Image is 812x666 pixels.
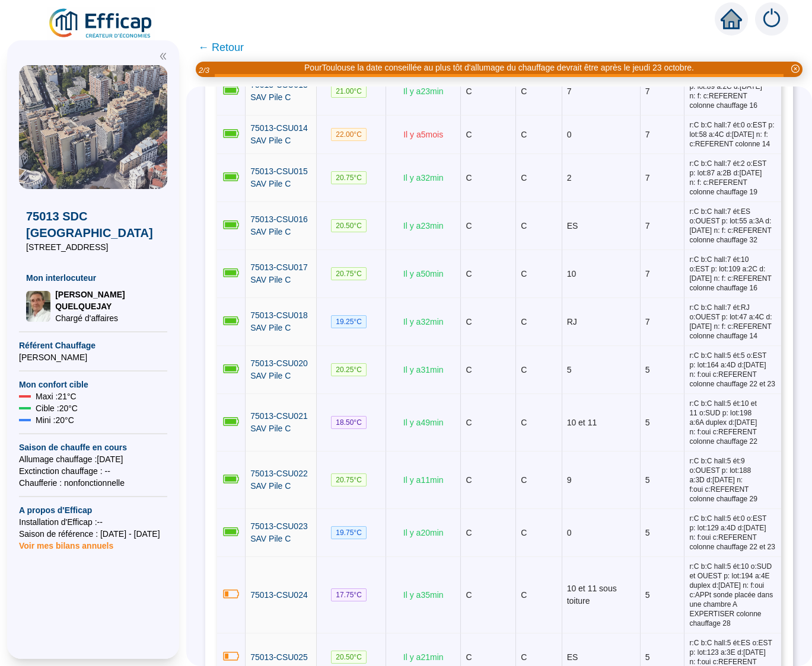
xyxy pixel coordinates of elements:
span: r:C b:C hall:5 ét:9 o:OUEST p: lot:188 a:3D d:[DATE] n: f:oui c:REFERENT colonne chauffage 29 [689,456,776,504]
span: 19.25 °C [331,315,367,328]
img: Chargé d'affaires [26,291,50,322]
span: r:C b:C hall:7 ét:7 o:EST p: lot:89 a:2C d:[DATE] n: f: c:REFERENT colonne chauffage 16 [689,72,776,110]
span: Il y a 50 min [403,269,444,278]
span: 75013-CSU021 SAV Pile C [250,411,308,433]
span: C [466,173,472,182]
span: 0 [567,528,572,537]
span: Il y a 21 min [403,652,444,662]
span: [PERSON_NAME] QUELQUEJAY [55,289,160,312]
span: r:C b:C hall:7 ét:2 o:EST p: lot:87 a:2B d:[DATE] n: f: c:REFERENT colonne chauffage 19 [689,159,776,197]
span: C [466,528,472,537]
span: [PERSON_NAME] [19,351,167,363]
span: r:C b:C hall:5 ét:10 et 11 o:SUD p: lot:198 a:6A duplex d:[DATE] n: f:oui c:REFERENT colonne chau... [689,399,776,446]
a: 75013-CSU023 SAV Pile C [250,520,311,545]
span: 10 [567,269,577,278]
span: 2 [567,173,572,182]
span: Mon interlocuteur [26,272,160,284]
span: 22.00 °C [331,128,367,141]
span: C [521,317,527,326]
span: 20.50 °C [331,219,367,232]
span: 0 [567,130,572,139]
span: r:C b:C hall:7 ét:10 o:EST p: lot:109 a:2C d:[DATE] n: f: c:REFERENT colonne chauffage 16 [689,255,776,293]
span: Il y a 32 min [403,173,444,182]
span: C [466,87,472,96]
span: Voir mes bilans annuels [19,534,113,550]
a: 75013-CSU025 [250,651,308,664]
span: C [466,221,472,230]
span: ES [567,652,578,662]
span: 21.00 °C [331,85,367,98]
span: 5 [645,652,650,662]
span: 5 [645,365,650,374]
span: 5 [645,418,650,427]
span: Mini : 20 °C [36,414,74,426]
span: C [466,652,472,662]
span: [STREET_ADDRESS] [26,241,160,253]
span: r:C b:C hall:5 ét:5 o:EST p: lot:164 a:4D d:[DATE] n: f:oui c:REFERENT colonne chauffage 22 et 23 [689,351,776,389]
span: 19.75 °C [331,526,367,539]
span: C [466,130,472,139]
span: ← Retour [198,39,244,56]
span: 5 [645,590,650,600]
span: 75013-CSU018 SAV Pile C [250,310,308,332]
span: Il y a 49 min [403,418,444,427]
span: home [721,8,742,30]
span: Référent Chauffage [19,340,167,351]
span: Chargé d'affaires [55,312,160,324]
span: RJ [567,317,577,326]
span: Il y a 31 min [403,365,444,374]
span: C [466,475,472,485]
a: 75013-CSU013 SAV Pile C [250,79,311,104]
span: 20.25 °C [331,363,367,376]
span: C [521,221,527,230]
span: C [466,590,472,600]
span: double-left [159,52,167,60]
span: 20.75 °C [331,473,367,486]
span: Il y a 11 min [403,475,444,485]
a: 75013-CSU014 SAV Pile C [250,122,311,147]
span: Saison de chauffe en cours [19,441,167,453]
span: r:C b:C hall:7 ét:ES o:OUEST p: lot:55 a:3A d:[DATE] n: f: c:REFERENT colonne chauffage 32 [689,207,776,245]
span: 7 [645,269,650,278]
a: 75013-CSU015 SAV Pile C [250,165,311,190]
span: 75013-CSU016 SAV Pile C [250,214,308,236]
span: 20.75 °C [331,267,367,280]
span: C [521,652,527,662]
span: C [521,269,527,278]
span: C [521,130,527,139]
span: ES [567,221,578,230]
span: Il y a 23 min [403,87,444,96]
span: C [466,365,472,374]
span: Saison de référence : [DATE] - [DATE] [19,528,167,540]
span: 75013-CSU014 SAV Pile C [250,123,308,145]
span: 20.50 °C [331,651,367,664]
span: 9 [567,475,572,485]
span: 75013-CSU023 SAV Pile C [250,521,308,543]
span: 75013-CSU022 SAV Pile C [250,469,308,491]
a: 75013-CSU017 SAV Pile C [250,261,311,286]
span: C [466,269,472,278]
i: 2 / 3 [199,66,209,75]
span: r:C b:C hall:7 ét:0 o:EST p: lot:58 a:4C d:[DATE] n: f: c:REFERENT colonne 14 [689,120,776,149]
span: C [521,418,527,427]
span: C [466,317,472,326]
span: Il y a 20 min [403,528,444,537]
span: Il y a 32 min [403,317,444,326]
span: C [521,528,527,537]
span: Chaufferie : non fonctionnelle [19,477,167,489]
span: 5 [645,528,650,537]
span: C [521,87,527,96]
span: Il y a 23 min [403,221,444,230]
span: 75013-CSU025 [250,652,308,662]
a: 75013-CSU020 SAV Pile C [250,357,311,382]
span: C [521,590,527,600]
span: Allumage chauffage : [DATE] [19,453,167,465]
span: 75013-CSU015 SAV Pile C [250,166,308,188]
span: 75013 SDC [GEOGRAPHIC_DATA] [26,208,160,241]
span: Installation d'Efficap : -- [19,516,167,528]
span: 75013-CSU017 SAV Pile C [250,262,308,284]
span: Exctinction chauffage : -- [19,465,167,477]
span: A propos d'Efficap [19,504,167,516]
span: C [521,173,527,182]
span: r:C b:C hall:5 ét:10 o:SUD et OUEST p: lot:194 a:4E duplex d:[DATE] n: f:oui c:APPt sonde placée ... [689,562,776,628]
